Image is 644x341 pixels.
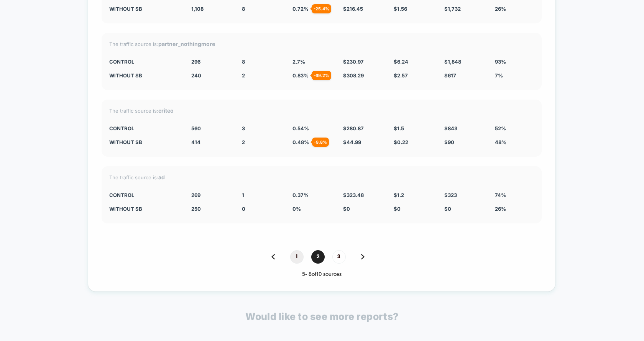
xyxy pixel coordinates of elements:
span: 3 [332,250,346,264]
span: $ 2.57 [394,72,408,79]
span: 2 [242,139,245,145]
span: $ 323.48 [343,192,364,198]
span: 0.83 % [292,72,309,79]
span: $ 1,848 [444,59,461,65]
span: 269 [191,192,200,198]
div: without SB [109,206,180,212]
span: $ 0.22 [394,139,408,145]
span: 1,108 [191,6,204,12]
div: 93% [495,59,534,65]
span: 2 [311,250,325,264]
span: 0 % [292,206,301,212]
div: without SB [109,139,180,145]
div: The traffic source is: [109,41,534,47]
span: 0.72 % [292,6,309,12]
div: - 69.2 % [312,71,331,80]
span: $ 230.97 [343,59,364,65]
div: CONTROL [109,59,180,65]
p: Would like to see more reports? [245,311,399,322]
img: pagination back [271,254,275,259]
div: without SB [109,72,180,79]
div: - 9.8 % [312,138,329,147]
span: $ 1.56 [394,6,407,12]
span: 414 [191,139,200,145]
span: 8 [242,6,245,12]
strong: ad [158,174,165,180]
div: CONTROL [109,125,180,131]
span: 2 [242,72,245,79]
span: $ 6.24 [394,59,408,65]
div: 52% [495,125,534,131]
div: The traffic source is: [109,107,534,114]
span: 2.7 % [292,59,305,65]
span: $ 323 [444,192,457,198]
span: $ 843 [444,125,457,131]
span: $ 1.5 [394,125,404,131]
span: 3 [242,125,245,131]
span: $ 1.2 [394,192,404,198]
div: 74% [495,192,534,198]
span: $ 0 [444,206,451,212]
span: $ 1,732 [444,6,461,12]
span: $ 90 [444,139,454,145]
span: $ 0 [394,206,401,212]
div: 5 - 8 of 10 sources [102,271,542,278]
span: 1 [242,192,244,198]
div: 26% [495,6,534,12]
span: 250 [191,206,201,212]
span: 240 [191,72,201,79]
span: $ 308.29 [343,72,364,79]
div: without SB [109,6,180,12]
div: 7% [495,72,534,79]
span: $ 280.87 [343,125,364,131]
span: 296 [191,59,200,65]
span: 8 [242,59,245,65]
span: 560 [191,125,201,131]
span: 0.37 % [292,192,309,198]
img: pagination forward [361,254,365,259]
span: 0.54 % [292,125,309,131]
strong: partner_nothingmore [158,41,215,47]
span: $ 617 [444,72,456,79]
div: 48% [495,139,534,145]
div: - 25.4 % [312,4,331,13]
span: $ 44.99 [343,139,361,145]
div: CONTROL [109,192,180,198]
div: The traffic source is: [109,174,534,180]
span: 0 [242,206,245,212]
strong: criteo [158,107,174,114]
span: $ 216.45 [343,6,363,12]
div: 26% [495,206,534,212]
span: 0.48 % [292,139,309,145]
span: $ 0 [343,206,350,212]
span: 1 [290,250,304,264]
